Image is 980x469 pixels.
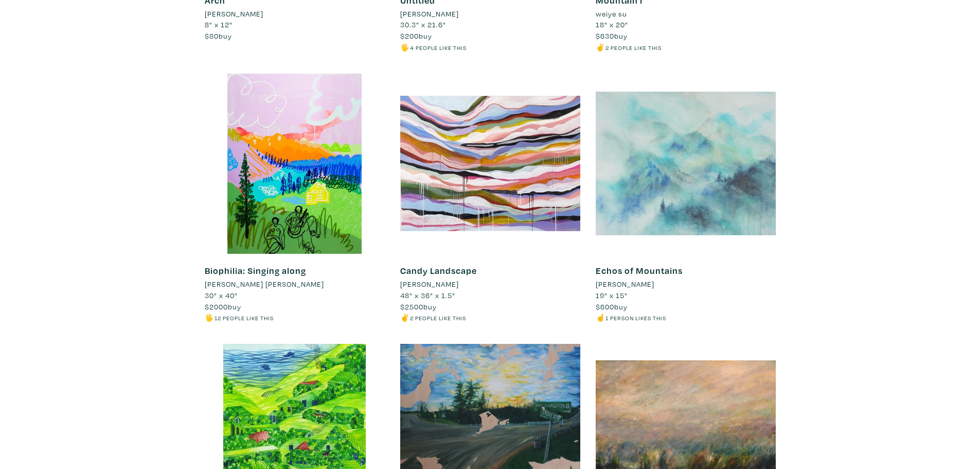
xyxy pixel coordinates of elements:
span: 18" x 20" [596,20,628,29]
span: 19" x 15" [596,290,628,300]
a: [PERSON_NAME] [400,279,580,290]
li: [PERSON_NAME] [400,8,459,20]
li: [PERSON_NAME] [PERSON_NAME] [205,279,324,290]
small: 1 person likes this [605,314,666,322]
li: ☝️ [596,312,776,323]
li: weiye su [596,8,627,20]
small: 2 people like this [410,314,466,322]
span: $80 [205,31,219,41]
small: 2 people like this [605,44,662,51]
span: 48" x 36" x 1.5" [400,290,455,300]
span: $2500 [400,302,423,311]
span: buy [596,31,628,41]
li: [PERSON_NAME] [400,279,459,290]
small: 4 people like this [410,44,467,51]
span: $2000 [205,302,228,311]
li: ✌️ [400,312,580,323]
a: [PERSON_NAME] [205,8,385,20]
span: buy [400,31,432,41]
a: [PERSON_NAME] [PERSON_NAME] [205,279,385,290]
span: buy [205,302,241,311]
small: 12 people like this [215,314,274,322]
li: 🖐️ [400,42,580,53]
span: buy [400,302,437,311]
a: Candy Landscape [400,265,477,276]
li: [PERSON_NAME] [205,8,263,20]
span: buy [596,302,628,311]
li: [PERSON_NAME] [596,279,654,290]
a: [PERSON_NAME] [596,279,776,290]
span: $600 [596,302,614,311]
li: ✌️ [596,42,776,53]
a: Biophilia: Singing along [205,265,306,276]
a: weiye su [596,8,776,20]
span: 8" x 12" [205,20,233,29]
a: Echos of Mountains [596,265,683,276]
a: [PERSON_NAME] [400,8,580,20]
span: $630 [596,31,614,41]
span: 30.3" x 21.6" [400,20,446,29]
span: $200 [400,31,419,41]
li: 🖐️ [205,312,385,323]
span: 30" x 40" [205,290,238,300]
span: buy [205,31,232,41]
